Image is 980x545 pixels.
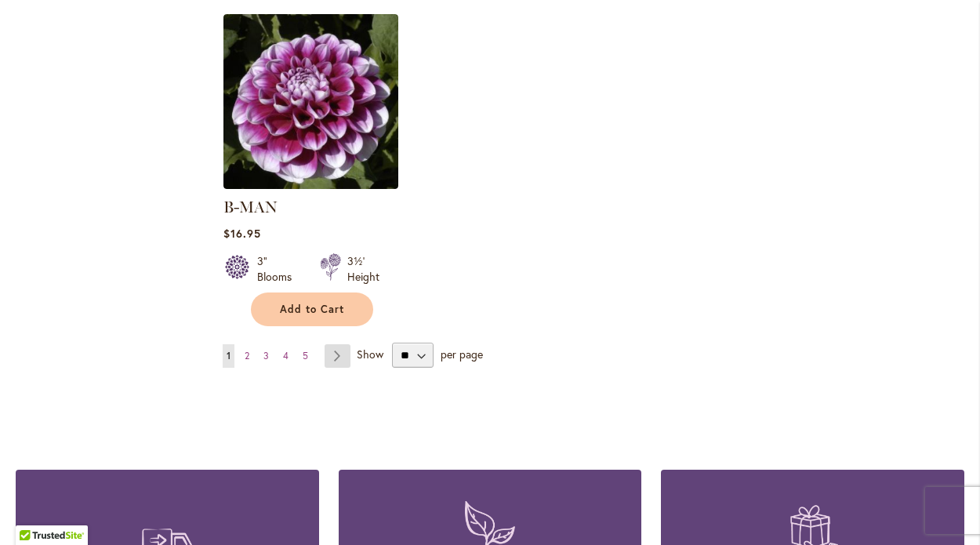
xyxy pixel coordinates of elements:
[263,350,269,362] span: 3
[441,347,483,362] span: per page
[223,198,278,216] a: B-MAN
[283,350,289,362] span: 4
[251,292,373,326] button: Add to Cart
[223,177,398,192] a: B-MAN
[12,489,56,533] iframe: Launch Accessibility Center
[245,350,249,362] span: 2
[223,226,261,241] span: $16.95
[257,253,301,285] div: 3" Blooms
[303,350,308,362] span: 5
[347,253,379,285] div: 3½' Height
[279,344,292,368] a: 4
[280,303,344,316] span: Add to Cart
[299,344,312,368] a: 5
[223,14,398,189] img: B-MAN
[260,344,273,368] a: 3
[227,350,230,362] span: 1
[357,347,383,362] span: Show
[241,344,253,368] a: 2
